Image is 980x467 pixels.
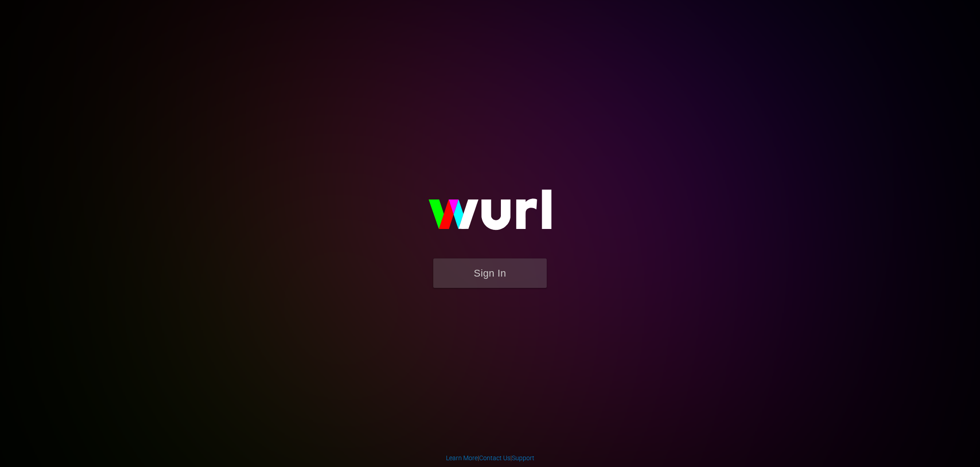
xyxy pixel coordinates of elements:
[446,453,534,462] div: | |
[512,454,534,462] a: Support
[399,170,581,258] img: wurl-logo-on-black-223613ac3d8ba8fe6dc639794a292ebdb59501304c7dfd60c99c58986ef67473.svg
[433,258,547,288] button: Sign In
[479,454,510,462] a: Contact Us
[446,454,478,462] a: Learn More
